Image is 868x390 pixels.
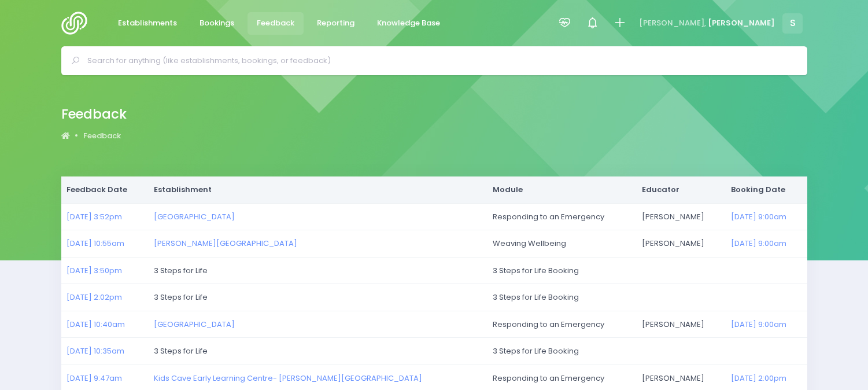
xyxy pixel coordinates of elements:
a: [PERSON_NAME][GEOGRAPHIC_DATA] [154,238,297,249]
a: Kids Cave Early Learning Centre- [PERSON_NAME][GEOGRAPHIC_DATA] [154,373,422,384]
a: Knowledge Base [368,12,450,35]
td: Weaving Wellbeing [487,230,636,257]
span: Knowledge Base [377,17,440,29]
h2: Feedback [61,106,127,122]
span: Reporting [317,17,354,29]
a: Feedback [248,12,304,35]
span: Bookings [200,17,234,29]
span: Feedback [257,17,294,29]
td: 3 Steps for Life Booking [487,338,807,365]
a: Reporting [308,12,364,35]
a: Bookings [190,12,244,35]
td: Responding to an Emergency [487,311,636,338]
span: Establishments [118,17,177,29]
span: 3 Steps for Life [154,292,208,303]
a: [DATE] 3:52pm [67,211,122,222]
a: Feedback [83,130,121,142]
a: [GEOGRAPHIC_DATA] [154,211,235,222]
a: [DATE] 2:00pm [731,373,786,384]
a: [DATE] 9:00am [731,211,786,222]
td: Responding to an Emergency [487,203,636,230]
a: [DATE] 9:00am [731,238,786,249]
span: 3 Steps for Life [154,345,208,356]
th: Booking Date [725,176,807,203]
td: [PERSON_NAME] [636,203,726,230]
th: Module [487,176,636,203]
input: Search for anything (like establishments, bookings, or feedback) [87,52,791,69]
a: [DATE] 10:35am [67,345,124,356]
td: [PERSON_NAME] [636,230,726,257]
span: S [782,13,803,34]
th: Feedback Date [61,176,149,203]
a: [DATE] 9:00am [731,319,786,330]
a: [DATE] 10:55am [67,238,124,249]
span: 3 Steps for Life [154,265,208,276]
span: [PERSON_NAME] [708,17,775,29]
a: [GEOGRAPHIC_DATA] [154,319,235,330]
span: [PERSON_NAME], [639,17,706,29]
a: [DATE] 10:40am [67,319,125,330]
td: 3 Steps for Life Booking [487,257,807,284]
td: 3 Steps for Life Booking [487,284,807,311]
td: [PERSON_NAME] [636,311,726,338]
a: [DATE] 2:02pm [67,292,122,303]
a: Establishments [109,12,187,35]
a: [DATE] 3:50pm [67,265,122,276]
a: [DATE] 9:47am [67,373,122,384]
th: Establishment [148,176,487,203]
th: Educator [636,176,726,203]
img: Logo [61,12,94,35]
